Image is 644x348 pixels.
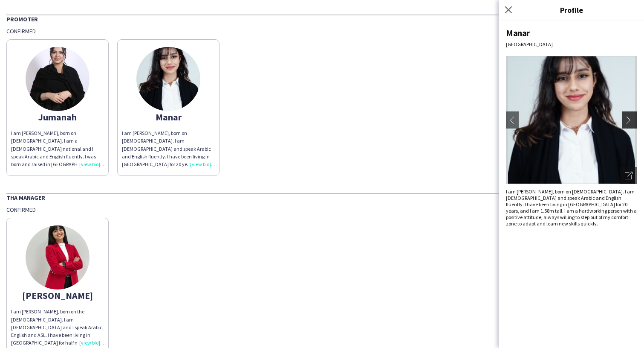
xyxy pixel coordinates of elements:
img: thumb-6477419072c9a.jpeg [136,47,200,111]
div: Promoter [6,15,638,23]
div: I am [PERSON_NAME], born on [DEMOGRAPHIC_DATA]. I am [DEMOGRAPHIC_DATA] and speak Arabic and Engl... [122,129,215,168]
img: Crew avatar or photo [506,56,637,184]
div: Open photos pop-in [620,167,637,184]
h3: Profile [499,4,644,15]
div: I am [PERSON_NAME], born on [DEMOGRAPHIC_DATA]. I am [DEMOGRAPHIC_DATA] and speak Arabic and Engl... [506,188,637,227]
img: thumb-668682a9334c6.jpg [26,225,90,290]
div: I am [PERSON_NAME], born on the [DEMOGRAPHIC_DATA]. I am [DEMOGRAPHIC_DATA] and I speak Arabic, E... [11,308,104,347]
div: Manar [506,27,637,39]
div: Confirmed [6,27,638,35]
div: [GEOGRAPHIC_DATA] [506,41,637,47]
div: Jumanah [11,113,104,121]
div: THA Manager [6,193,638,202]
div: Confirmed [6,206,638,213]
div: [PERSON_NAME] [11,292,104,299]
img: thumb-6836eee30d6d3.jpeg [26,47,90,111]
div: Manar [122,113,215,121]
div: I am [PERSON_NAME], born on [DEMOGRAPHIC_DATA]. I am a [DEMOGRAPHIC_DATA] national and I speak Ar... [11,129,104,168]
